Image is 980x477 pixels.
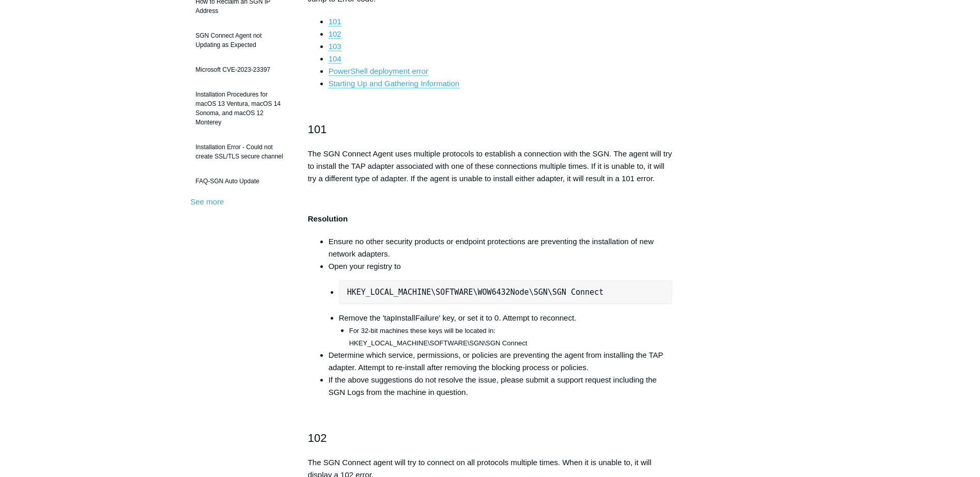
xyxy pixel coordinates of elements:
p: The SGN Connect Agent uses multiple protocols to establish a connection with the SGN. The agent w... [308,148,673,185]
li: If the above suggestions do not resolve the issue, please submit a support request including the ... [329,374,673,399]
a: 104 [329,54,341,63]
pre: HKEY_LOCAL_MACHINE\SOFTWARE\WOW6432Node\SGN\SGN Connect [339,280,673,304]
a: 102 [329,29,341,39]
li: Open your registry to [329,260,673,349]
a: 101 [329,17,341,26]
span: For 32-bit machines these keys will be located in: HKEY_LOCAL_MACHINE\SOFTWARE\SGN\SGN Connect [349,327,527,347]
a: PowerShell deployment error [329,67,428,76]
strong: Resolution [308,214,348,223]
a: Microsoft CVE-2023-23397 [191,60,292,79]
a: See more [191,197,224,206]
li: Determine which service, permissions, or policies are preventing the agent from installing the TA... [329,349,673,374]
li: Remove the 'tapInstallFailure' key, or set it to 0. Attempt to reconnect. [339,312,673,349]
a: SGN Connect Agent not Updating as Expected [191,26,292,55]
a: Installation Procedures for macOS 13 Ventura, macOS 14 Sonoma, and macOS 12 Monterey [191,85,292,132]
h2: 102 [308,429,673,447]
a: Installation Error - Could not create SSL/TLS secure channel [191,137,292,166]
h2: 101 [308,120,673,138]
a: 103 [329,42,341,51]
a: Starting Up and Gathering Information [329,79,459,88]
a: FAQ-SGN Auto Update [191,171,292,191]
li: Ensure no other security products or endpoint protections are preventing the installation of new ... [329,235,673,260]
